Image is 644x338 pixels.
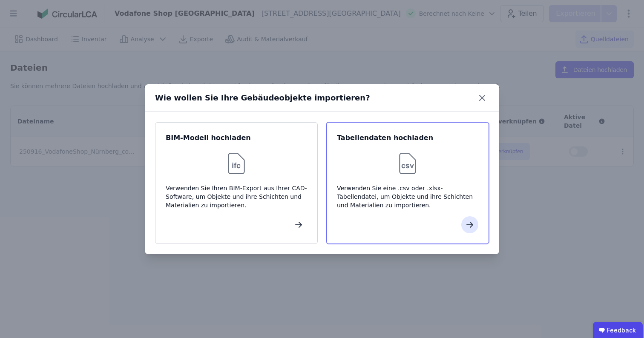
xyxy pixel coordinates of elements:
div: BIM-Modell hochladen [166,133,307,143]
div: Verwenden Sie Ihren BIM-Export aus Ihrer CAD-Software, um Objekte und ihre Schichten und Material... [166,184,307,209]
img: svg%3e [394,150,421,177]
div: Tabellendaten hochladen [337,133,478,143]
div: Wie wollen Sie Ihre Gebäudeobjekte importieren? [155,92,370,104]
img: svg%3e [223,150,250,177]
div: Verwenden Sie eine .csv oder .xlsx-Tabellendatei, um Objekte und ihre Schichten und Materialien z... [337,184,478,209]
